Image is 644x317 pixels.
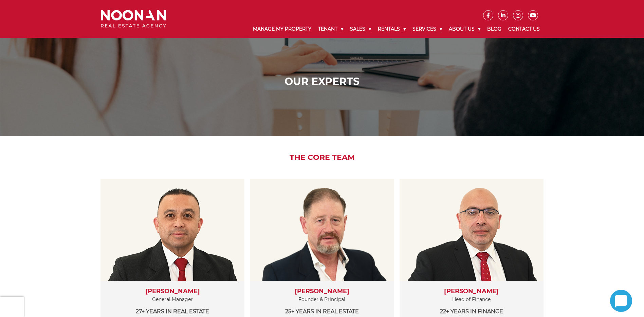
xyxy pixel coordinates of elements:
[315,20,347,38] a: Tenant
[374,20,409,38] a: Rentals
[409,20,445,38] a: Services
[257,288,387,295] h3: [PERSON_NAME]
[484,20,505,38] a: Blog
[406,295,537,304] p: Head of Finance
[347,20,374,38] a: Sales
[96,153,548,162] h2: The Core Team
[257,307,387,316] p: 25+ years in Real Estate
[406,307,537,316] p: 22+ years in Finance
[406,288,537,295] h3: [PERSON_NAME]
[445,20,484,38] a: About Us
[505,20,543,38] a: Contact Us
[101,10,166,28] img: Noonan Real Estate Agency
[107,288,238,295] h3: [PERSON_NAME]
[107,295,238,304] p: General Manager
[250,20,315,38] a: Manage My Property
[107,307,238,316] p: 27+ years in Real Estate
[103,76,541,88] h1: Our Experts
[257,295,387,304] p: Founder & Principal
